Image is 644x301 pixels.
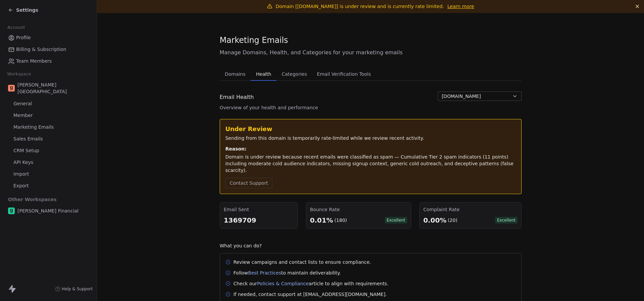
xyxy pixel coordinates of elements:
a: Team Members [5,56,91,67]
span: Marketing Emails [220,35,288,45]
a: Marketing Emails [5,122,91,133]
div: Follow to maintain deliverability. [233,269,341,276]
a: Best Practices [248,270,281,276]
div: Reason: [225,145,516,152]
div: What you can do? [220,242,522,249]
a: Billing & Subscription [5,44,91,55]
a: Sales Emails [5,133,91,144]
div: (20) [448,217,458,224]
button: Contact Support [225,178,272,188]
span: Overview of your health and performance [220,104,318,111]
div: 0.00% [423,216,446,225]
a: Learn more [447,3,474,10]
span: Sales Emails [13,135,43,142]
a: API Keys [5,157,91,168]
div: Domain is under review because recent emails were classified as spam — Cumulative Tier 2 spam ind... [225,154,516,174]
span: General [13,100,32,107]
span: Email Health [220,93,254,101]
span: Import [13,171,29,178]
span: Team Members [16,58,52,65]
a: CRM Setup [5,145,91,156]
div: If needed, contact support at [EMAIL_ADDRESS][DOMAIN_NAME]. [233,291,387,298]
div: Under Review [225,125,516,133]
span: [DOMAIN_NAME] [442,93,481,100]
span: Account [4,22,28,33]
span: Excellent [385,217,407,224]
a: Export [5,180,91,191]
span: [PERSON_NAME] Financial [17,207,78,214]
span: Email Verification Tools [314,69,374,79]
span: Domains [222,69,248,79]
span: Settings [16,7,38,13]
a: Policies & Compliance [257,281,309,286]
span: Export [13,182,29,189]
span: Other Workspaces [5,194,59,205]
a: Member [5,110,91,121]
span: Domain [[DOMAIN_NAME]] is under review and is currently rate limited. [276,4,444,9]
a: Profile [5,32,91,43]
span: CRM Setup [13,147,39,154]
span: Workspace [4,69,34,79]
div: (180) [334,217,347,224]
a: General [5,98,91,109]
img: Goela%20School%20Logos%20(4).png [8,85,15,92]
span: [PERSON_NAME][GEOGRAPHIC_DATA] [17,81,89,95]
span: Excellent [495,217,518,224]
span: Member [13,112,33,119]
a: Help & Support [55,286,93,292]
span: Help & Support [62,286,93,292]
a: Import [5,169,91,180]
div: Bounce Rate [310,206,407,213]
span: Categories [279,69,310,79]
div: 0.01% [310,216,333,225]
span: Profile [16,34,31,41]
div: Review campaigns and contact lists to ensure compliance. [233,259,371,265]
span: Health [253,69,274,79]
a: Settings [8,7,38,13]
div: Email Sent [224,206,294,213]
span: Marketing Emails [13,124,54,131]
div: 1369709 [224,216,294,225]
img: Goela%20Fin%20Logos%20(4).png [8,207,15,214]
span: Billing & Subscription [16,46,66,53]
span: Manage Domains, Health, and Categories for your marketing emails [220,49,522,57]
div: Check our article to align with requirements. [233,280,388,287]
div: Sending from this domain is temporarily rate-limited while we review recent activity. [225,135,516,141]
span: API Keys [13,159,33,166]
div: Complaint Rate [423,206,518,213]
